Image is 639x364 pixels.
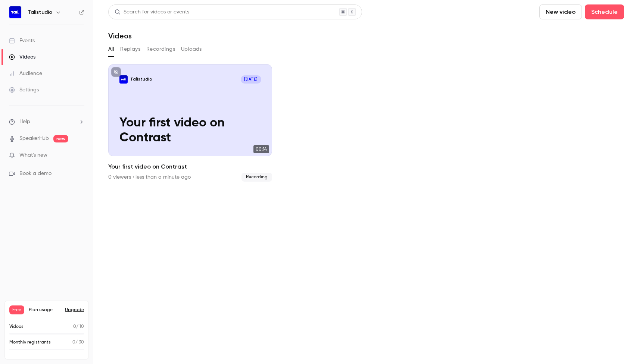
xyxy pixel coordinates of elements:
button: Replays [120,43,140,55]
button: Uploads [181,43,202,55]
p: / 10 [73,323,84,330]
button: New video [539,4,582,19]
li: help-dropdown-opener [9,118,84,126]
h6: Talistudio [28,9,52,16]
span: [DATE] [241,75,261,84]
h2: Your first video on Contrast [108,162,272,171]
p: Your first video on Contrast [119,116,261,145]
button: All [108,43,114,55]
ul: Videos [108,64,624,182]
button: Recordings [146,43,175,55]
img: Your first video on Contrast [119,75,128,84]
button: unpublished [111,67,121,77]
button: Schedule [585,4,624,19]
p: / 30 [72,339,84,346]
span: What's new [19,151,47,159]
p: Talistudio [130,76,152,82]
a: SpeakerHub [19,135,49,142]
div: Events [9,37,35,44]
span: 0 [73,324,76,329]
span: new [53,135,68,142]
h1: Videos [108,31,132,40]
div: Videos [9,53,35,61]
span: 0 [72,340,75,345]
li: Your first video on Contrast [108,64,272,182]
p: Videos [9,323,24,330]
p: Monthly registrants [9,339,51,346]
span: Free [9,305,24,314]
span: Plan usage [29,307,60,313]
span: Recording [241,173,272,182]
button: Upgrade [65,307,84,313]
div: Audience [9,70,42,77]
span: Book a demo [19,170,52,178]
span: 00:14 [253,145,269,153]
img: Talistudio [9,6,21,18]
iframe: Noticeable Trigger [75,152,84,159]
section: Videos [108,4,624,360]
div: 0 viewers • less than a minute ago [108,173,191,181]
div: Search for videos or events [115,8,189,16]
span: Help [19,118,30,126]
a: Your first video on ContrastTalistudio[DATE]Your first video on Contrast00:14Your first video on ... [108,64,272,182]
div: Settings [9,86,39,94]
